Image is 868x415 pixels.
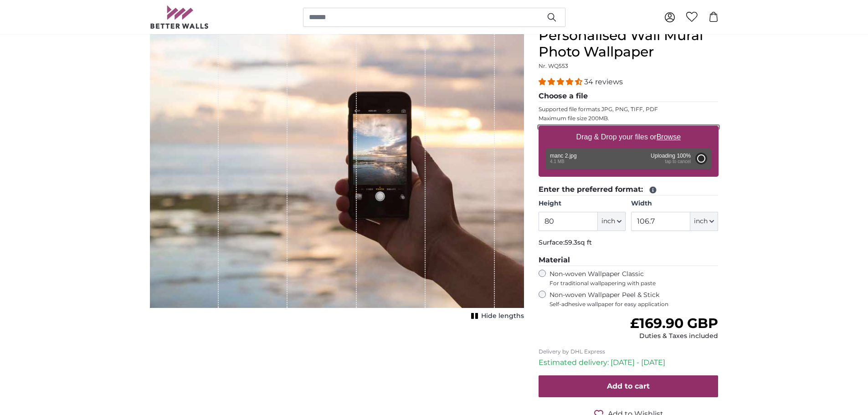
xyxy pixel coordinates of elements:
[690,212,718,231] button: inch
[468,310,524,323] button: Hide lengths
[550,291,719,308] label: Non-woven Wallpaper Peel & Stick
[539,348,719,355] p: Delivery by DHL Express
[631,199,718,208] label: Width
[539,77,584,86] span: 4.32 stars
[539,199,626,208] label: Height
[630,332,718,341] div: Duties & Taxes included
[539,62,568,69] span: Nr. WQ553
[150,5,209,29] img: Betterwalls
[565,238,592,246] span: 59.3sq ft
[539,357,719,368] p: Estimated delivery: [DATE] - [DATE]
[539,184,719,195] legend: Enter the preferred format:
[630,315,718,332] span: £169.90 GBP
[607,382,650,390] span: Add to cart
[550,280,719,287] span: For traditional wallpapering with paste
[550,270,719,287] label: Non-woven Wallpaper Classic
[539,27,719,60] h1: Personalised Wall Mural Photo Wallpaper
[601,217,615,226] span: inch
[539,115,719,122] p: Maximum file size 200MB.
[539,238,719,247] p: Surface:
[481,312,524,321] span: Hide lengths
[584,77,623,86] span: 34 reviews
[150,27,524,323] div: 1 of 1
[657,133,681,141] u: Browse
[550,301,719,308] span: Self-adhesive wallpaper for easy application
[539,91,719,102] legend: Choose a file
[539,375,719,397] button: Add to cart
[598,212,626,231] button: inch
[539,106,719,113] p: Supported file formats JPG, PNG, TIFF, PDF
[694,217,708,226] span: inch
[572,128,684,146] label: Drag & Drop your files or
[539,255,719,266] legend: Material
